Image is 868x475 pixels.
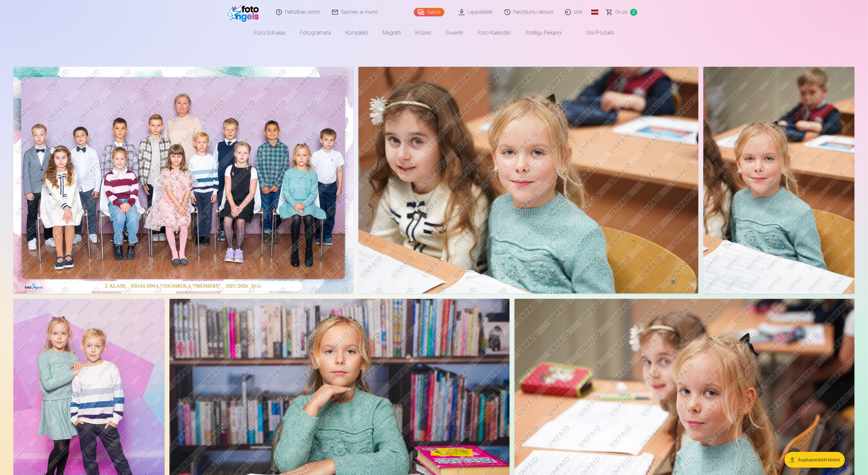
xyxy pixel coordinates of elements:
a: Magnēti [375,24,408,41]
img: /fa1 [227,2,262,22]
a: Komplekti [338,24,375,41]
a: Krūzes [408,24,438,41]
a: Foto izdrukas [247,24,293,41]
a: Foto kalendāri [471,24,518,41]
a: Suvenīri [438,24,471,41]
a: Galerija [414,8,444,16]
button: Augšupielādēt bildes [785,452,845,468]
span: Grozs [615,8,628,16]
span: 2 [630,9,637,16]
a: Fotogrāmata [293,24,338,41]
a: Atslēgu piekariņi [518,24,569,41]
a: Visi produkti [569,24,621,41]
